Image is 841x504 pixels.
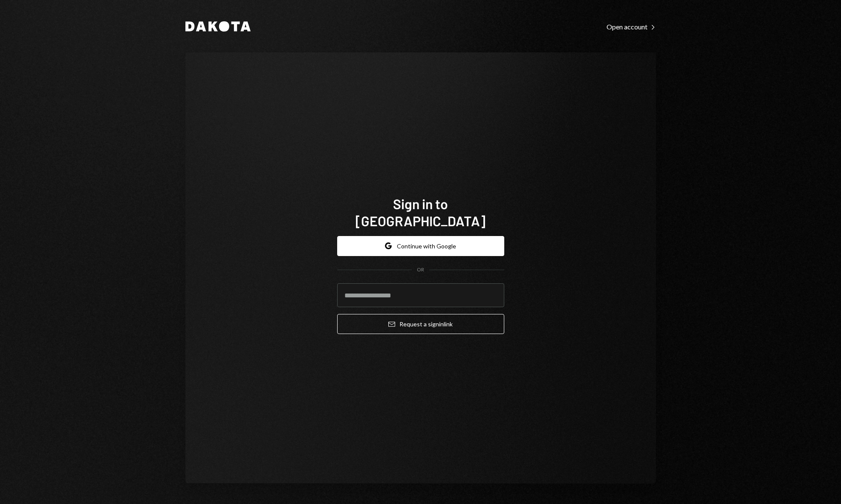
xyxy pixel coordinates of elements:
[607,23,656,31] div: Open account
[337,195,504,229] h1: Sign in to [GEOGRAPHIC_DATA]
[417,266,424,274] div: OR
[607,22,656,31] a: Open account
[337,236,504,256] button: Continue with Google
[337,314,504,334] button: Request a signinlink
